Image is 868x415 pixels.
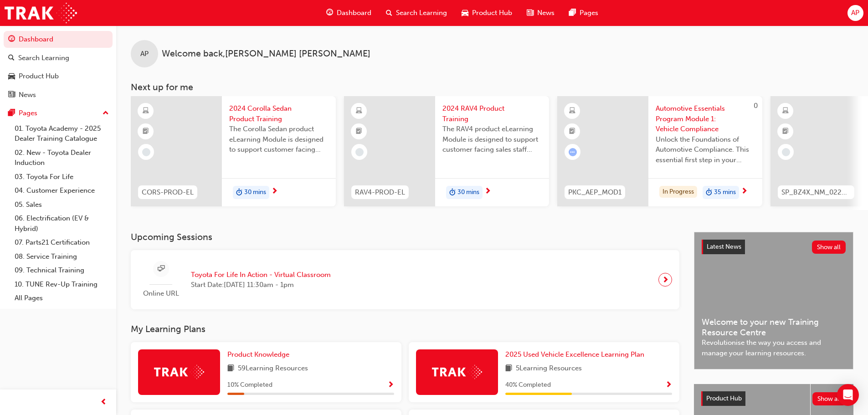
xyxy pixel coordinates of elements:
span: 5 Learning Resources [516,363,582,374]
img: Trak [432,365,482,379]
div: Pages [19,108,37,118]
span: booktick-icon [569,126,575,138]
span: 2024 RAV4 Product Training [442,103,542,124]
span: Product Hub [472,8,512,18]
span: book-icon [505,363,512,374]
span: Unlock the Foundations of Automotive Compliance. This essential first step in your Automotive Ess... [656,134,755,165]
span: 59 Learning Resources [238,363,308,374]
a: car-iconProduct Hub [454,4,519,22]
span: search-icon [386,7,392,19]
span: Online URL [138,288,184,299]
span: booktick-icon [782,126,789,138]
span: learningResourceType_ELEARNING-icon [356,105,362,117]
span: learningRecordVerb_NONE-icon [782,148,790,156]
div: Product Hub [19,71,59,82]
span: pages-icon [569,7,576,19]
button: Show Progress [387,379,394,391]
a: 01. Toyota Academy - 2025 Dealer Training Catalogue [11,122,113,146]
span: learningResourceType_ELEARNING-icon [782,105,789,117]
a: Dashboard [4,31,113,48]
span: Welcome back , [PERSON_NAME] [PERSON_NAME] [162,49,370,59]
a: 08. Service Training [11,250,113,264]
span: Product Hub [706,395,742,402]
span: booktick-icon [356,126,362,138]
img: Trak [5,3,77,23]
a: Latest NewsShow all [702,240,846,254]
span: Revolutionise the way you access and manage your learning resources. [702,338,846,358]
a: News [4,87,113,103]
a: 2025 Used Vehicle Excellence Learning Plan [505,349,648,360]
div: Search Learning [18,53,69,63]
span: next-icon [741,188,748,196]
a: Latest NewsShow allWelcome to your new Training Resource CentreRevolutionise the way you access a... [694,232,853,369]
a: 04. Customer Experience [11,184,113,198]
div: Open Intercom Messenger [837,384,859,406]
span: booktick-icon [143,126,149,138]
div: In Progress [659,186,697,198]
span: Show Progress [665,381,672,389]
span: news-icon [8,91,15,99]
span: sessionType_ONLINE_URL-icon [158,263,164,275]
span: learningRecordVerb_ATTEMPT-icon [569,148,577,156]
span: next-icon [484,188,491,196]
span: 35 mins [714,187,736,198]
a: news-iconNews [519,4,562,22]
span: CORS-PROD-EL [142,187,194,198]
a: All Pages [11,291,113,305]
a: 09. Technical Training [11,263,113,277]
span: Product Knowledge [227,350,289,359]
img: Trak [154,365,204,379]
span: Dashboard [337,8,371,18]
button: Show all [812,392,847,405]
span: The Corolla Sedan product eLearning Module is designed to support customer facing sales staff wit... [229,124,329,155]
span: learningRecordVerb_NONE-icon [355,148,364,156]
div: News [19,90,36,100]
h3: Next up for me [116,82,868,92]
span: RAV4-PROD-EL [355,187,405,198]
span: News [537,8,555,18]
span: 2025 Used Vehicle Excellence Learning Plan [505,350,644,359]
a: Product Knowledge [227,349,293,360]
span: Start Date: [DATE] 11:30am - 1pm [191,280,331,290]
a: 03. Toyota For Life [11,170,113,184]
span: car-icon [8,72,15,81]
span: next-icon [662,273,669,286]
span: 2024 Corolla Sedan Product Training [229,103,329,124]
a: 05. Sales [11,198,113,212]
a: RAV4-PROD-EL2024 RAV4 Product TrainingThe RAV4 product eLearning Module is designed to support cu... [344,96,549,206]
span: Automotive Essentials Program Module 1: Vehicle Compliance [656,103,755,134]
a: CORS-PROD-EL2024 Corolla Sedan Product TrainingThe Corolla Sedan product eLearning Module is desi... [131,96,336,206]
span: news-icon [527,7,534,19]
span: PKC_AEP_MOD1 [568,187,621,198]
button: AP [847,5,863,21]
span: guage-icon [8,36,15,44]
span: car-icon [462,7,468,19]
a: Online URLToyota For Life In Action - Virtual ClassroomStart Date:[DATE] 11:30am - 1pm [138,257,672,302]
span: Pages [580,8,598,18]
span: Toyota For Life In Action - Virtual Classroom [191,270,331,280]
button: Show Progress [665,379,672,391]
button: Pages [4,105,113,122]
span: The RAV4 product eLearning Module is designed to support customer facing sales staff with introdu... [442,124,542,155]
span: Search Learning [396,8,447,18]
span: book-icon [227,363,234,374]
span: guage-icon [326,7,333,19]
a: search-iconSearch Learning [379,4,454,22]
span: 10 % Completed [227,380,272,390]
a: 02. New - Toyota Dealer Induction [11,146,113,170]
span: AP [140,49,149,59]
a: Search Learning [4,50,113,67]
a: 0PKC_AEP_MOD1Automotive Essentials Program Module 1: Vehicle ComplianceUnlock the Foundations of ... [557,96,762,206]
h3: Upcoming Sessions [131,232,679,242]
span: duration-icon [449,187,456,199]
a: 07. Parts21 Certification [11,236,113,250]
span: learningRecordVerb_NONE-icon [142,148,150,156]
span: pages-icon [8,109,15,118]
a: pages-iconPages [562,4,606,22]
span: 0 [754,102,758,110]
a: 10. TUNE Rev-Up Training [11,277,113,292]
a: Product HubShow all [701,391,846,406]
span: 40 % Completed [505,380,551,390]
button: DashboardSearch LearningProduct HubNews [4,29,113,105]
button: Show all [812,241,846,254]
